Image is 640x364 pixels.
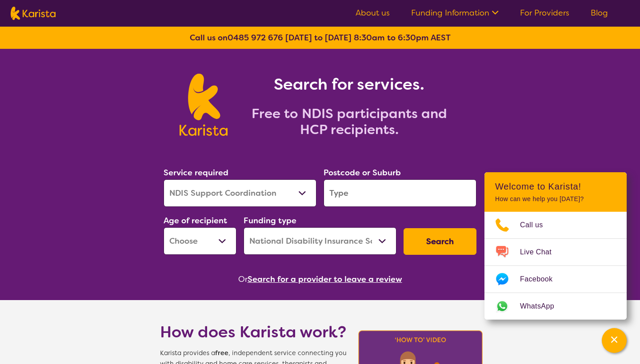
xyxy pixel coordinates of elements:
[244,215,296,226] label: Funding type
[164,167,228,178] label: Service required
[180,74,227,136] img: Karista logo
[356,8,390,18] a: About us
[411,8,499,18] a: Funding Information
[215,349,228,357] b: free
[484,293,627,320] a: Web link opens in a new tab.
[520,300,565,313] span: WhatsApp
[160,321,347,343] h1: How does Karista work?
[484,172,627,320] div: Channel Menu
[591,8,608,18] a: Blog
[602,328,627,353] button: Channel Menu
[324,167,401,178] label: Postcode or Suburb
[190,32,451,43] b: Call us on [DATE] to [DATE] 8:30am to 6:30pm AEST
[238,273,248,286] span: Or
[484,212,627,320] ul: Choose channel
[238,106,460,138] h2: Free to NDIS participants and HCP recipients.
[228,32,283,43] a: 0485 972 676
[520,218,554,232] span: Call us
[495,195,616,203] p: How can we help you [DATE]?
[238,74,460,95] h1: Search for services.
[520,8,569,18] a: For Providers
[520,273,563,286] span: Facebook
[495,181,616,192] h2: Welcome to Karista!
[248,273,402,286] button: Search for a provider to leave a review
[164,215,227,226] label: Age of recipient
[324,179,476,207] input: Type
[11,7,56,20] img: Karista logo
[520,245,562,259] span: Live Chat
[404,228,476,255] button: Search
